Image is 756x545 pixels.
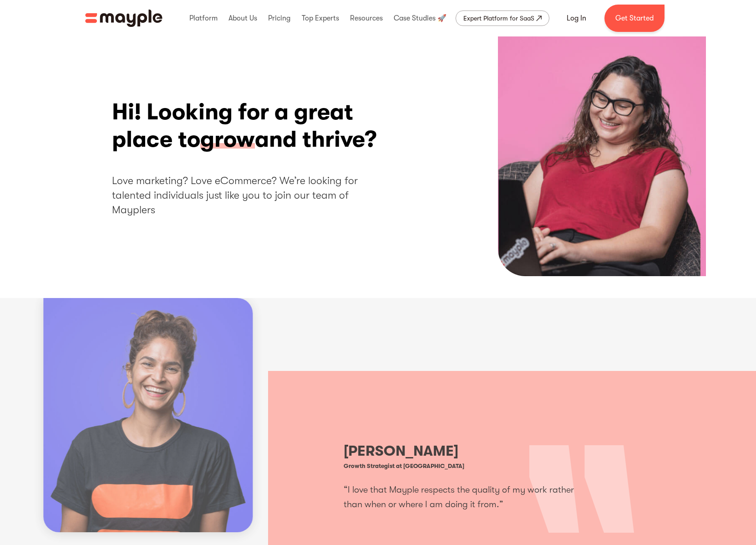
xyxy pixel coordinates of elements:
a: Get Started [604,5,665,32]
span: grow [200,126,255,154]
img: Hi! Looking for a great place to grow and thrive? [498,36,706,276]
h3: [PERSON_NAME] [344,444,589,458]
h1: Hi! Looking for a great place to and thrive? [112,98,390,153]
div: About Us [226,4,259,33]
div: Resources [348,4,385,33]
a: Expert Platform for SaaS [456,10,549,26]
a: home [85,10,162,27]
h2: Love marketing? Love eCommerce? We’re looking for talented individuals just like you to join our ... [112,174,390,218]
a: Log In [556,7,597,29]
div: Top Experts [299,4,341,33]
div: Pricing [266,4,293,33]
img: Mayple logo [85,10,162,27]
div: Platform [187,4,220,33]
p: “I love that Mayple respects the quality of my work rather than when or where I am doing it from.” [344,483,589,512]
div: Expert Platform for SaaS [463,13,534,24]
div: Growth Strategist at [GEOGRAPHIC_DATA] [344,463,589,469]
